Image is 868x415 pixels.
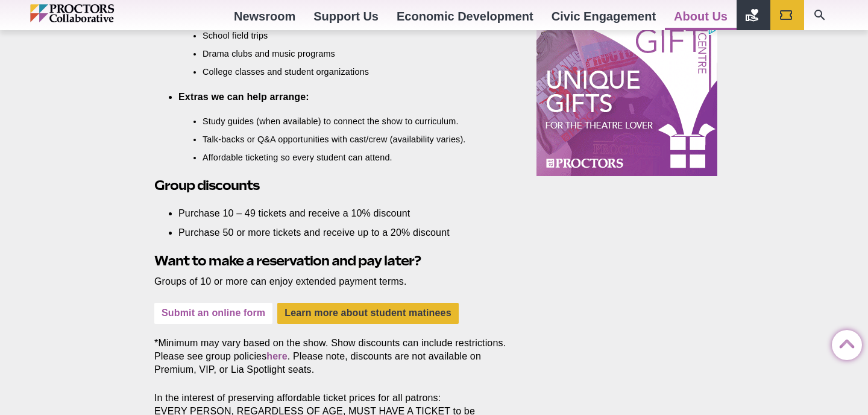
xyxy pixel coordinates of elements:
li: Talk-backs or Q&A opportunities with cast/crew (availability varies). [203,134,473,146]
a: Submit an online form [154,303,272,324]
li: Drama clubs and music programs [203,48,473,60]
strong: Group discounts [154,177,259,193]
p: *Minimum may vary based on the show. Show discounts can include restrictions. Please see group po... [154,337,509,376]
li: School field trips [203,30,473,42]
li: Purchase 50 or more tickets and receive up to a 20% discount [178,226,491,239]
strong: Extras we can help arrange: [178,92,309,102]
iframe: Advertisement [536,25,717,176]
img: Proctors logo [30,4,166,22]
a: Back to Top [832,331,856,355]
strong: Want to make a reservation and pay later? [154,253,421,268]
a: Learn more about student matinees [277,303,458,324]
a: here [266,351,287,361]
li: Purchase 10 – 49 tickets and receive a 10% discount [178,207,491,220]
li: Affordable ticketing so every student can attend. [203,152,473,164]
p: Groups of 10 or more can enjoy extended payment terms. [154,275,509,288]
li: Study guides (when available) to connect the show to curriculum. [203,116,473,128]
li: College classes and student organizations [203,66,473,78]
